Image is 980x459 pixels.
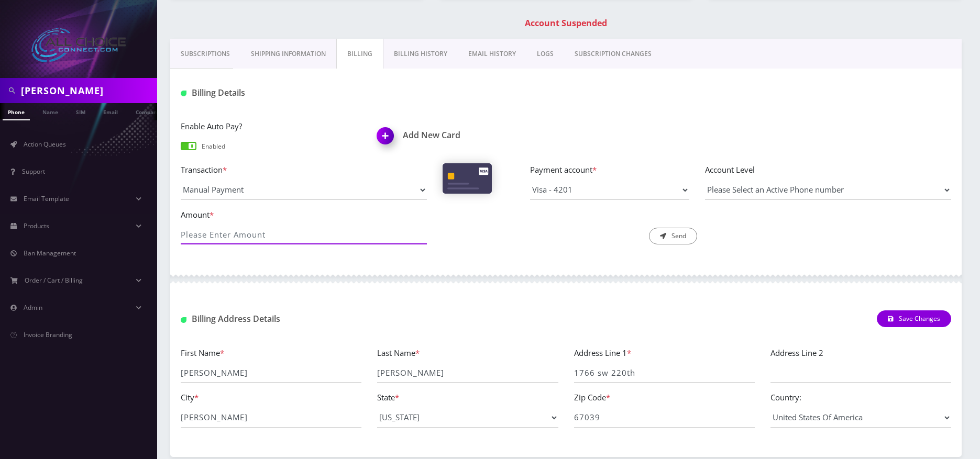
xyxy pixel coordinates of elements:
input: Last Name [377,363,558,383]
label: Last Name [377,347,420,359]
button: Save Changes [877,310,951,327]
button: Send [649,228,697,244]
input: Please Enter Amount [181,225,427,244]
a: Billing History [383,39,458,69]
span: Invoice Branding [24,330,72,339]
img: Billing Address Detail [181,317,186,323]
p: Enabled [202,142,225,151]
label: State [377,391,399,404]
span: Ban Management [24,249,76,258]
label: Payment account [530,164,689,176]
a: Shipping Information [240,39,336,69]
a: Add New CardAdd New Card [377,130,558,140]
span: Support [22,167,45,176]
img: All Choice Connect [31,28,126,62]
label: Address Line 1 [574,347,631,359]
input: First Name [181,363,361,383]
a: Email [98,103,123,119]
h1: Add New Card [377,130,558,140]
h1: Account Suspended [173,18,959,28]
a: Company [130,103,166,119]
a: SUBSCRIPTION CHANGES [564,39,662,69]
label: First Name [181,347,224,359]
a: Billing [336,39,383,69]
span: Action Queues [24,140,66,149]
span: Email Template [24,194,69,203]
label: Zip Code [574,391,610,404]
span: Products [24,221,49,230]
label: Account Level [705,164,951,176]
a: LOGS [526,39,564,69]
a: EMAIL HISTORY [458,39,526,69]
label: Address Line 2 [770,347,823,359]
label: City [181,391,199,404]
img: Billing Details [181,91,186,96]
label: Amount [181,209,427,221]
input: Search in Company [21,81,155,100]
a: SIM [71,103,91,119]
input: Address Line 1 [574,363,755,383]
img: Cards [443,163,492,194]
h1: Billing Details [181,88,427,98]
label: Enable Auto Pay? [181,120,361,132]
h1: Billing Address Details [181,314,427,324]
label: Country: [770,391,801,404]
a: Name [37,103,63,119]
span: Order / Cart / Billing [25,276,83,285]
a: Subscriptions [170,39,240,69]
input: Zip [574,408,755,428]
img: Add New Card [372,124,403,155]
span: Admin [24,303,42,312]
a: Phone [3,103,30,120]
label: Transaction [181,164,427,176]
input: City [181,408,361,428]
